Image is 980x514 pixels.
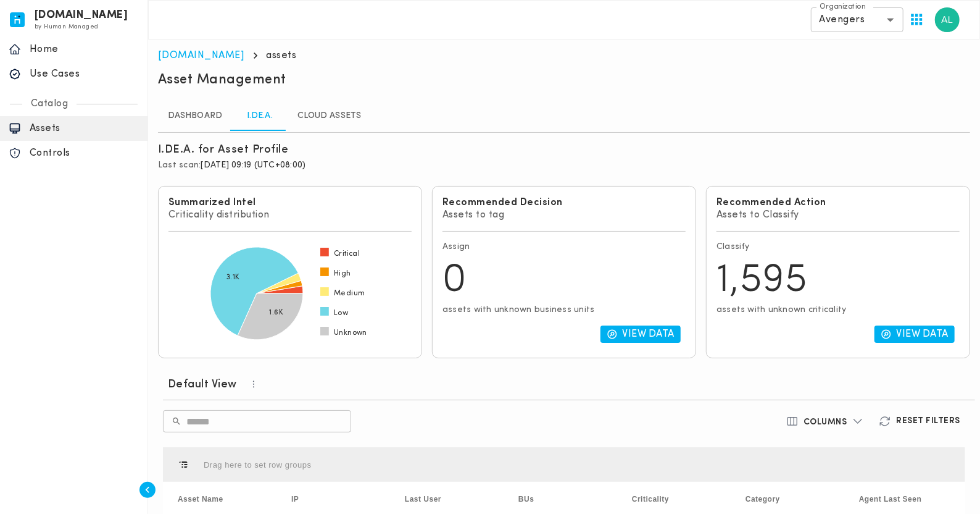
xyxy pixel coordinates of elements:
[442,305,686,316] p: assets with unknown business units
[745,495,780,503] span: Category
[442,209,686,221] p: Assets to tag
[30,68,139,80] p: Use Cases
[896,416,960,427] h6: Reset Filters
[178,495,223,503] span: Asset Name
[22,98,77,110] p: Catalog
[168,196,412,209] h6: Summarized Intel
[716,305,960,316] p: assets with unknown criticality
[158,143,289,158] h6: I.DE.A. for Asset Profile
[334,269,351,279] span: High
[269,309,283,316] text: 1.6K
[442,261,467,301] span: 0
[600,326,681,343] button: View Data
[334,249,360,259] span: Critical
[158,51,244,61] a: [DOMAIN_NAME]
[632,495,669,503] span: Criticality
[930,2,965,37] button: User
[442,196,686,209] h6: Recommended Decision
[871,410,970,432] button: Reset Filters
[779,410,872,432] button: Columns
[405,495,441,503] span: Last User
[30,147,139,159] p: Controls
[201,161,306,170] span: [DATE] 09:19 (UTC+08:00)
[267,49,297,62] p: assets
[334,328,367,338] span: Unknown
[30,122,139,135] p: Assets
[10,12,25,27] img: invicta.io
[168,209,412,221] p: Criticality distribution
[442,242,686,253] p: Assign
[288,101,371,131] a: Cloud Assets
[204,460,312,470] span: Drag here to set row groups
[518,495,534,503] span: BUs
[334,289,365,298] span: Medium
[804,417,847,428] h6: Columns
[716,196,960,209] h6: Recommended Action
[897,328,949,340] p: View Data
[35,11,128,20] h6: [DOMAIN_NAME]
[204,460,312,470] div: Row Groups
[811,7,903,32] div: Avengers
[716,261,808,301] span: 1,595
[820,2,866,12] label: Organization
[334,308,348,318] span: Low
[226,274,240,281] text: 3.1K
[158,101,232,131] a: Dashboard
[859,495,922,503] span: Agent Last Seen
[232,101,288,131] a: I.DE.A.
[291,495,299,503] span: IP
[874,326,955,343] button: View Data
[935,7,960,32] img: Agnes Lazo
[30,43,139,56] p: Home
[158,160,970,171] p: Last scan:
[168,377,237,392] h6: Default View
[158,49,970,62] nav: breadcrumb
[716,242,960,253] p: Classify
[623,328,675,340] p: View Data
[716,209,960,221] p: Assets to Classify
[35,23,98,30] span: by Human Managed
[158,72,286,89] h5: Asset Management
